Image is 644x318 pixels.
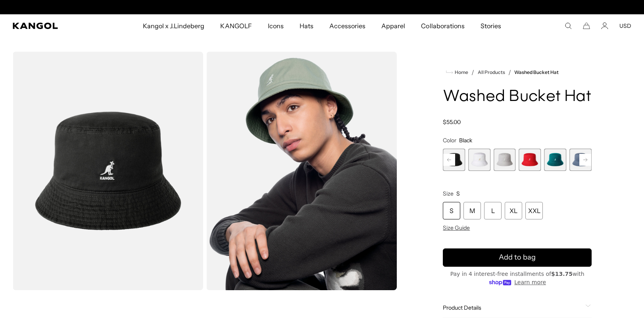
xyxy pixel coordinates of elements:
[468,149,490,171] label: White
[143,14,205,37] span: Kangol x J.Lindeberg
[468,149,490,171] div: 8 of 13
[443,118,461,126] span: $55.00
[381,14,405,37] span: Apparel
[292,14,321,37] a: Hats
[13,52,397,290] product-gallery: Gallery Viewer
[459,137,472,144] span: Black
[443,149,465,171] div: 7 of 13
[619,22,631,29] button: USD
[443,190,454,197] span: Size
[505,68,511,77] li: /
[268,14,284,37] span: Icons
[484,202,502,219] div: L
[453,70,468,75] span: Home
[494,149,516,171] div: 9 of 13
[240,4,404,10] div: Announcement
[443,137,456,144] span: Color
[13,23,94,29] a: Kangol
[240,4,404,10] slideshow-component: Announcement bar
[583,22,590,29] button: Cart
[565,22,572,29] summary: Search here
[206,52,397,290] img: sage-green
[481,14,501,37] span: Stories
[544,149,566,171] div: 11 of 13
[446,69,468,76] a: Home
[443,202,460,219] div: S
[13,52,203,290] img: color-black
[413,14,472,37] a: Collaborations
[329,14,365,37] span: Accessories
[443,248,592,267] button: Add to bag
[569,149,592,171] div: 12 of 13
[505,202,522,219] div: XL
[443,68,592,77] nav: breadcrumbs
[519,149,541,171] label: Cherry Glow
[240,4,404,10] div: 1 of 2
[601,22,608,29] a: Account
[220,14,252,37] span: KANGOLF
[499,252,536,263] span: Add to bag
[300,14,313,37] span: Hats
[519,149,541,171] div: 10 of 13
[212,14,260,37] a: KANGOLF
[443,224,470,231] span: Size Guide
[443,88,592,106] h1: Washed Bucket Hat
[443,304,582,311] span: Product Details
[443,149,465,171] label: Black
[494,149,516,171] label: Moonstruck
[569,149,592,171] label: DENIM BLUE
[478,70,505,75] a: All Products
[544,149,566,171] label: Marine Teal
[514,70,559,75] a: Washed Bucket Hat
[421,14,464,37] span: Collaborations
[260,14,292,37] a: Icons
[456,190,460,197] span: S
[525,202,543,219] div: XXL
[321,14,373,37] a: Accessories
[473,14,509,37] a: Stories
[373,14,413,37] a: Apparel
[463,202,481,219] div: M
[135,14,213,37] a: Kangol x J.Lindeberg
[468,68,474,77] li: /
